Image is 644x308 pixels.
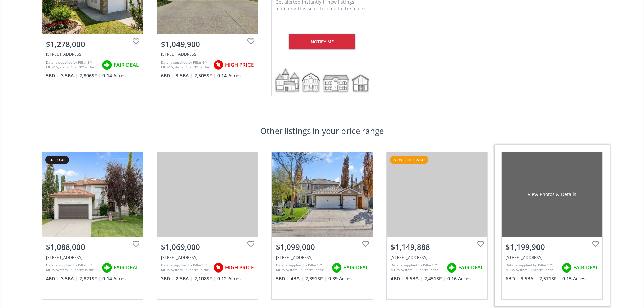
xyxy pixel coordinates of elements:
div: Data is supplied by Pillar 9™ MLS® System. Pillar 9™ is the owner of the copyright in its MLS® Sy... [506,263,558,273]
a: $1,069,000[STREET_ADDRESS]Data is supplied by Pillar 9™ MLS® System. Pillar 9™ is the owner of th... [150,145,265,306]
span: HIGH PRICE [225,61,254,68]
span: HIGH PRICE [225,264,254,271]
img: rating icon [100,58,114,72]
div: View Photos & Details [528,191,576,198]
div: Data is supplied by Pillar 9™ MLS® System. Pillar 9™ is the owner of the copyright in its MLS® Sy... [391,263,443,273]
span: 3.5 BA [61,275,78,282]
span: 2,571 SF [539,275,560,282]
span: FAIR DEAL [114,264,139,271]
div: 180 Edgevalley Circle NW, Calgary, AB T3A 4X8 [391,255,483,260]
span: 3.5 BA [176,72,193,79]
span: 2,391 SF [305,275,327,282]
span: 0.14 Acres [102,275,126,282]
span: 0.16 Acres [447,275,471,282]
div: 10193 Hamptons Boulevard NW, Calgary, AB T3A 5A9 [161,51,254,57]
div: $1,069,000 [161,242,254,252]
div: Data is supplied by Pillar 9™ MLS® System. Pillar 9™ is the owner of the copyright in its MLS® Sy... [276,263,328,273]
span: 0.39 Acres [328,275,352,282]
div: Data is supplied by Pillar 9™ MLS® System. Pillar 9™ is the owner of the copyright in its MLS® Sy... [46,263,98,273]
div: Notify me [289,34,355,49]
a: 3d tour$1,088,000[STREET_ADDRESS]Data is supplied by Pillar 9™ MLS® System. Pillar 9™ is the owne... [35,145,150,306]
span: FAIR DEAL [458,264,483,271]
img: rating icon [212,58,225,72]
div: 10417 Hamptons Boulevard NW, Calgary, AB T3A6A3 [46,51,139,57]
div: $1,099,000 [276,242,368,252]
a: new 3 hrs ago$1,149,888[STREET_ADDRESS]Data is supplied by Pillar 9™ MLS® System. Pillar 9™ is th... [380,145,495,306]
img: rating icon [100,261,114,275]
span: FAIR DEAL [573,264,598,271]
img: rating icon [560,261,573,275]
div: $1,149,888 [391,242,483,252]
div: 55 Edgeridge Circle NW, Calgary, AB T3A 6J1 [161,255,254,260]
span: 2,451 SF [424,275,446,282]
span: 0.14 Acres [217,72,241,79]
span: 2,806 SF [79,72,101,79]
div: Data is supplied by Pillar 9™ MLS® System. Pillar 9™ is the owner of the copyright in its MLS® Sy... [46,60,98,70]
span: 3.5 BA [521,275,538,282]
img: rating icon [445,261,458,275]
span: FAIR DEAL [343,264,368,271]
span: 4 BD [46,275,59,282]
a: View Photos & Details$1,199,900[STREET_ADDRESS]Data is supplied by Pillar 9™ MLS® System. Pillar ... [495,145,610,306]
span: 2,108 SF [194,275,216,282]
span: 5 BD [276,275,289,282]
div: 105 Hamptons Square NW, Calgary, AB T3A 5C3 [46,255,139,260]
div: $1,088,000 [46,242,139,252]
span: 3 BD [161,275,174,282]
span: 2,821 SF [79,275,101,282]
div: Data is supplied by Pillar 9™ MLS® System. Pillar 9™ is the owner of the copyright in its MLS® Sy... [161,60,210,70]
span: 4 BA [291,275,304,282]
div: 33 Edgevalley Way NW, Calgary, AB T3A 4X7 [276,255,368,260]
span: 0.12 Acres [217,275,241,282]
span: 4 BD [391,275,404,282]
span: 2,505 SF [194,72,216,79]
div: $1,199,900 [506,242,598,252]
a: $1,099,000[STREET_ADDRESS]Data is supplied by Pillar 9™ MLS® System. Pillar 9™ is the owner of th... [265,145,380,306]
span: 2.5 BA [176,275,193,282]
div: $1,049,900 [161,39,254,49]
span: 0.14 Acres [102,72,126,79]
img: rating icon [212,261,225,275]
span: 3.5 BA [61,72,78,79]
span: 6 BD [161,72,174,79]
span: 3.5 BA [406,275,423,282]
div: 145 Edgeview Road NW, Calgary, AB T3A 4V1 [506,255,598,260]
span: FAIR DEAL [114,61,139,68]
h3: Other listings in your price range [260,127,384,135]
span: 6 BD [506,275,519,282]
span: 5 BD [46,72,59,79]
div: Data is supplied by Pillar 9™ MLS® System. Pillar 9™ is the owner of the copyright in its MLS® Sy... [161,263,210,273]
img: rating icon [330,261,343,275]
span: 0.15 Acres [562,275,586,282]
div: $1,278,000 [46,39,139,49]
